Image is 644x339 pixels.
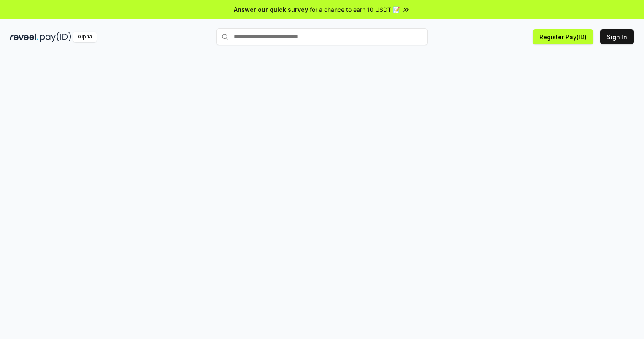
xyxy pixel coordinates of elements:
[73,32,97,42] div: Alpha
[234,5,308,14] span: Answer our quick survey
[10,32,38,42] img: reveel_dark
[533,29,593,44] button: Register Pay(ID)
[600,29,634,44] button: Sign In
[40,32,71,42] img: pay_id
[310,5,400,14] span: for a chance to earn 10 USDT 📝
